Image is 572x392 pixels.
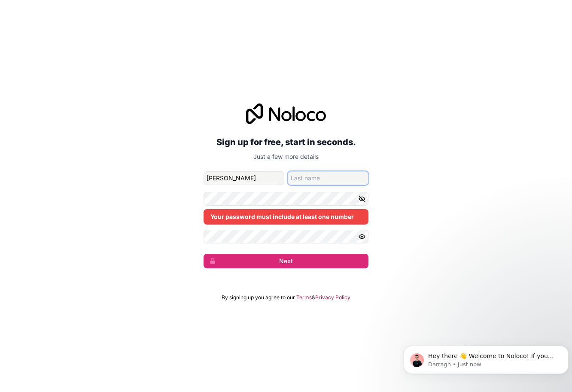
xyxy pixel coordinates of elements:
[288,171,368,185] input: family-name
[204,209,368,225] div: Your password must include at least one number
[204,152,368,161] p: Just a few more details
[400,328,572,388] iframe: Intercom notifications message
[204,254,368,268] button: Next
[222,294,295,301] span: By signing up you agree to our
[204,192,368,206] input: Password
[296,294,312,301] a: Terms
[204,134,368,150] h2: Sign up for free, start in seconds.
[204,171,284,185] input: given-name
[315,294,350,301] a: Privacy Policy
[312,294,315,301] span: &
[204,230,368,243] input: Confirm password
